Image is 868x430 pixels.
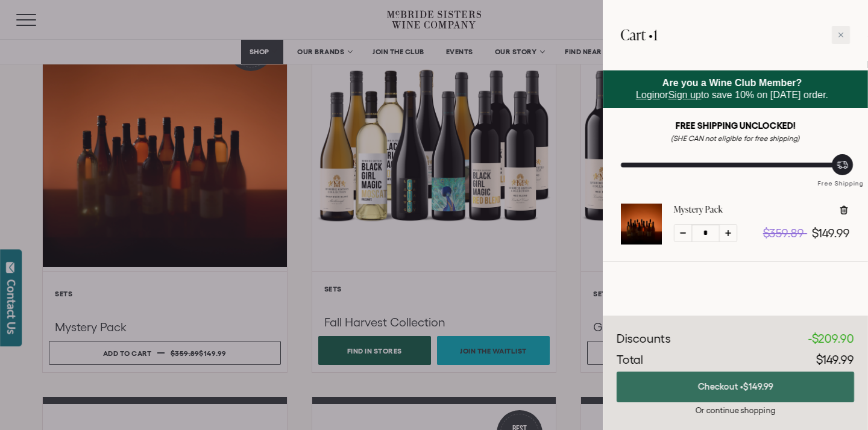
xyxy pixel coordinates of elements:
div: Or continue shopping [617,405,854,416]
a: Sign up [668,90,701,100]
strong: FREE SHIPPING UNCLOCKED! [676,120,795,131]
div: Discounts [617,330,670,348]
span: $359.89 [763,226,804,240]
h2: Cart • [621,18,658,52]
div: - [808,330,854,348]
a: Login [636,90,659,100]
span: $149.99 [812,226,850,240]
span: or to save 10% on [DATE] order. [636,78,828,100]
strong: Are you a Wine Club Member? [662,78,802,88]
span: $149.99 [816,353,854,366]
a: Mystery Pack [621,234,662,247]
a: Mystery Pack [674,204,723,216]
div: Free Shipping [814,167,868,189]
span: 1 [653,25,658,45]
span: $209.90 [812,332,854,345]
em: (SHE CAN not eligible for free shipping) [671,134,800,142]
button: Checkout •$149.99 [617,372,854,402]
div: Total [617,351,643,369]
span: $149.99 [743,381,773,391]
